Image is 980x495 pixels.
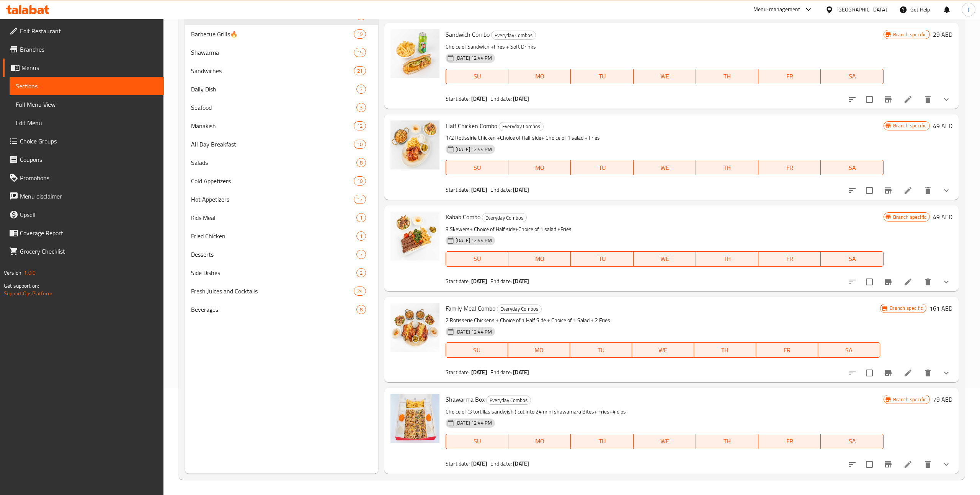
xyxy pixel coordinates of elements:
span: Hot Appetizers [191,195,354,204]
div: items [354,195,366,204]
img: Shawarma Box [390,394,439,443]
span: SU [449,436,505,447]
span: Sandwiches [191,66,354,75]
div: Everyday Combos [491,31,536,40]
a: Edit menu item [903,368,913,378]
span: FR [761,71,818,82]
span: WE [635,345,691,356]
a: Coupons [3,150,164,169]
span: Fried Chicken [191,231,356,241]
button: SU [446,342,508,358]
a: Branches [3,40,164,59]
span: TU [574,162,630,173]
div: Daily Dish7 [185,80,378,98]
span: Everyday Combos [482,213,526,222]
a: Edit Menu [10,114,164,132]
span: 1.0.0 [24,268,36,278]
span: 10 [354,177,366,185]
button: FR [758,251,821,267]
button: MO [508,342,570,358]
span: 8 [357,306,366,313]
span: TU [574,436,630,447]
div: Everyday Combos [499,122,544,131]
span: 1 [357,233,366,240]
a: Edit menu item [903,277,913,287]
span: [DATE] 12:44 PM [452,54,495,62]
span: Branch specific [887,304,926,312]
button: delete [919,181,937,200]
div: Barbecue Grills🔥 [191,29,354,39]
button: MO [508,69,571,84]
nav: Menu sections [185,3,378,322]
span: TU [574,71,630,82]
span: Desserts [191,250,356,259]
h6: 29 AED [933,29,952,40]
span: Branch specific [890,213,929,221]
span: 17 [354,196,366,203]
b: [DATE] [471,367,487,377]
b: [DATE] [513,459,529,469]
span: Choice Groups [20,137,158,146]
div: Salads [191,158,356,167]
span: TH [699,71,755,82]
span: All Day Breakfast [191,140,354,149]
button: SU [446,160,508,175]
div: All Day Breakfast10 [185,135,378,153]
span: 21 [354,67,366,75]
span: Family Meal Combo [446,303,495,314]
button: TH [696,434,758,449]
b: [DATE] [471,276,487,286]
img: Sandwich Combo [390,29,439,78]
span: Full Menu View [16,100,158,109]
span: Grocery Checklist [20,247,158,256]
span: 2 [357,269,366,277]
span: Select to update [861,182,877,199]
span: Branch specific [890,122,929,129]
span: Manakish [191,121,354,130]
span: 8 [357,159,366,166]
div: Salads8 [185,153,378,172]
svg: Show Choices [942,277,951,287]
img: Family Meal Combo [390,303,439,352]
button: TH [696,69,758,84]
div: items [354,140,366,149]
span: SA [824,253,880,264]
span: FR [761,162,818,173]
a: Choice Groups [3,132,164,150]
span: FR [761,436,818,447]
span: MO [511,253,568,264]
span: MO [511,162,568,173]
div: [GEOGRAPHIC_DATA] [836,5,887,14]
span: MO [511,436,568,447]
a: Grocery Checklist [3,242,164,261]
span: Daily Dish [191,85,356,94]
span: SU [449,345,505,356]
span: SA [824,436,880,447]
div: Barbecue Grills🔥19 [185,25,378,43]
span: Shawarma [191,48,354,57]
button: delete [919,455,937,474]
span: Sandwich Combo [446,29,490,40]
span: Kabab Combo [446,211,480,223]
div: Manakish12 [185,117,378,135]
div: Fresh Juices and Cocktails [191,287,354,296]
span: TH [699,253,755,264]
button: MO [508,160,571,175]
span: [DATE] 12:44 PM [452,237,495,244]
span: FR [761,253,818,264]
span: MO [511,345,567,356]
button: FR [756,342,818,358]
span: 19 [354,31,366,38]
div: items [356,231,366,241]
span: SU [449,71,505,82]
img: Kabab Combo [390,212,439,261]
span: Half Chicken Combo [446,120,497,132]
span: Branch specific [890,31,929,38]
span: FR [759,345,815,356]
svg: Show Choices [942,460,951,469]
button: delete [919,364,937,382]
button: delete [919,90,937,109]
span: 3 [357,104,366,111]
